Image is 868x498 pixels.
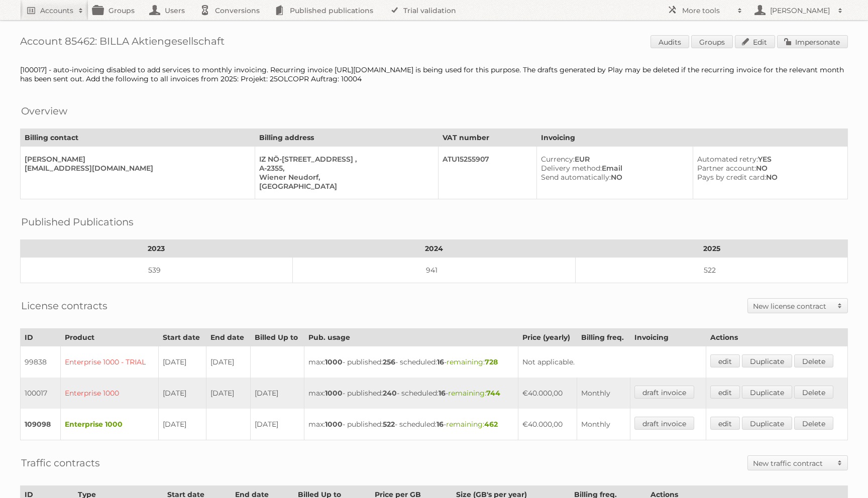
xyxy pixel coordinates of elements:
td: [DATE] [206,378,250,409]
td: €40.000,00 [518,378,577,409]
th: Invoicing [537,129,848,147]
td: Monthly [577,409,630,440]
strong: 1000 [325,420,343,429]
a: Delete [794,386,833,399]
a: edit [710,417,740,430]
a: Delete [794,417,833,430]
th: Billing freq. [577,329,630,346]
span: Currency: [541,155,575,164]
td: Enterprise 1000 - TRIAL [61,346,158,378]
div: A-2355, [259,164,429,173]
span: Toggle [832,299,847,313]
td: 109098 [21,409,61,440]
th: Billed Up to [250,329,304,346]
td: Monthly [577,378,630,409]
div: EUR [541,155,685,164]
th: 2025 [576,240,848,258]
div: [EMAIL_ADDRESS][DOMAIN_NAME] [25,164,247,173]
a: Duplicate [742,417,792,430]
td: €40.000,00 [518,409,577,440]
strong: 744 [486,389,500,398]
strong: 256 [383,357,395,366]
th: Actions [706,329,847,346]
th: Start date [158,329,206,346]
a: New traffic contract [748,456,847,470]
div: Email [541,164,685,173]
div: [100017] - auto-invoicing disabled to add services to monthly invoicing. Recurring invoice [URL][... [20,65,848,83]
th: VAT number [438,129,536,147]
th: Billing address [255,129,438,147]
th: End date [206,329,250,346]
td: Enterprise 1000 [61,378,158,409]
th: Invoicing [630,329,706,346]
td: [DATE] [250,409,304,440]
td: max: - published: - scheduled: - [304,409,518,440]
td: [DATE] [250,378,304,409]
a: New license contract [748,299,847,313]
td: 99838 [21,346,61,378]
h2: Accounts [40,6,73,16]
a: Edit [735,35,775,48]
td: [DATE] [158,378,206,409]
a: Impersonate [777,35,848,48]
strong: 1000 [325,357,343,366]
td: max: - published: - scheduled: - [304,346,518,378]
th: Product [61,329,158,346]
a: Groups [691,35,733,48]
h2: Overview [21,103,67,118]
a: edit [710,354,740,367]
td: [DATE] [158,346,206,378]
span: Pays by credit card: [697,173,766,182]
strong: 522 [383,420,395,429]
h2: New license contract [753,301,832,311]
td: 539 [21,258,293,283]
th: Pub. usage [304,329,518,346]
td: ATU15255907 [438,147,536,199]
h1: Account 85462: BILLA Aktiengesellschaft [20,35,848,50]
div: NO [541,173,685,182]
h2: [PERSON_NAME] [768,6,833,16]
td: Not applicable. [518,346,706,378]
span: remaining: [446,420,498,429]
a: Delete [794,354,833,367]
div: IZ NÖ-[STREET_ADDRESS] , [259,155,429,164]
a: Duplicate [742,354,792,367]
a: draft invoice [634,417,694,430]
strong: 728 [485,357,498,366]
span: remaining: [448,389,500,398]
div: NO [697,164,839,173]
th: Price (yearly) [518,329,577,346]
th: Billing contact [21,129,255,147]
td: 522 [576,258,848,283]
span: Automated retry: [697,155,758,164]
div: YES [697,155,839,164]
a: Duplicate [742,386,792,399]
a: Audits [650,35,689,48]
span: Toggle [832,456,847,470]
div: [PERSON_NAME] [25,155,247,164]
a: draft invoice [634,386,694,399]
h2: New traffic contract [753,458,832,468]
h2: More tools [682,6,732,16]
strong: 462 [484,420,498,429]
th: 2024 [292,240,575,258]
td: [DATE] [206,346,250,378]
span: Send automatically: [541,173,611,182]
span: remaining: [447,357,498,366]
strong: 240 [383,389,397,398]
h2: Traffic contracts [21,455,100,470]
div: [GEOGRAPHIC_DATA] [259,182,429,191]
h2: License contracts [21,298,107,313]
span: Partner account: [697,164,756,173]
td: 100017 [21,378,61,409]
div: NO [697,173,839,182]
td: max: - published: - scheduled: - [304,378,518,409]
th: ID [21,329,61,346]
strong: 1000 [325,389,343,398]
strong: 16 [437,420,444,429]
strong: 16 [439,389,446,398]
td: 941 [292,258,575,283]
strong: 16 [437,357,444,366]
span: Delivery method: [541,164,602,173]
a: edit [710,386,740,399]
